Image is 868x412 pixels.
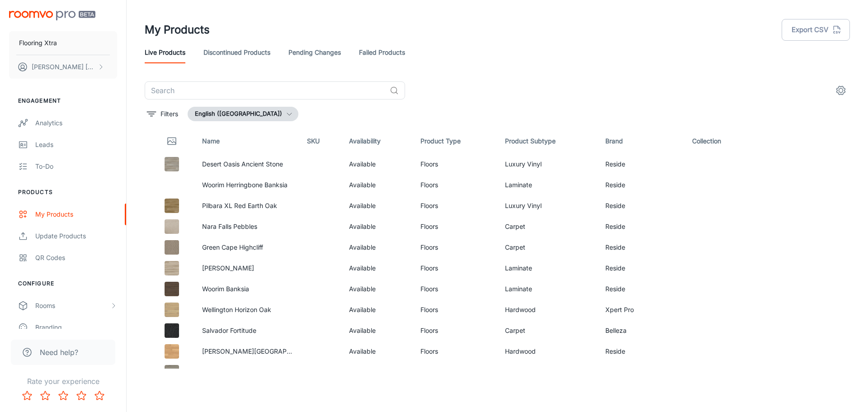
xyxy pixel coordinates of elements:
[342,237,413,258] td: Available
[359,42,405,63] a: Failed Products
[9,31,117,55] button: Flooring Xtra
[145,42,185,63] a: Live Products
[35,301,110,311] div: Rooms
[342,175,413,195] td: Available
[195,128,300,154] th: Name
[32,62,95,72] p: [PERSON_NAME] [PERSON_NAME]
[300,128,342,154] th: SKU
[202,346,292,356] p: [PERSON_NAME][GEOGRAPHIC_DATA]
[72,387,90,405] button: Rate 4 star
[202,159,292,169] p: Desert Oasis Ancient Stone
[342,195,413,216] td: Available
[685,128,758,154] th: Collection
[342,128,413,154] th: Availability
[413,175,498,195] td: Floors
[342,320,413,341] td: Available
[413,341,498,362] td: Floors
[413,154,498,175] td: Floors
[342,279,413,299] td: Available
[202,263,292,273] p: [PERSON_NAME]
[342,299,413,320] td: Available
[145,107,180,121] button: filter
[498,237,599,258] td: Carpet
[498,175,599,195] td: Laminate
[413,299,498,320] td: Floors
[342,258,413,279] td: Available
[35,118,117,128] div: Analytics
[7,376,119,387] p: Rate your experience
[202,284,292,294] p: Woorim Banksia
[498,216,599,237] td: Carpet
[498,154,599,175] td: Luxury Vinyl
[413,216,498,237] td: Floors
[9,11,95,20] img: Roomvo PRO Beta
[202,180,292,190] p: Woorim Herringbone Banksia
[413,128,498,154] th: Product Type
[498,320,599,341] td: Carpet
[166,136,177,147] svg: Thumbnail
[202,222,292,232] p: Nara Falls Pebbles
[35,209,117,219] div: My Products
[35,231,117,241] div: Update Products
[40,347,78,358] span: Need help?
[35,253,117,263] div: QR Codes
[202,242,292,252] p: Green Cape Highcliff
[35,322,117,332] div: Branding
[413,320,498,341] td: Floors
[145,22,210,38] h1: My Products
[498,258,599,279] td: Laminate
[342,154,413,175] td: Available
[160,109,178,119] p: Filters
[413,237,498,258] td: Floors
[598,320,685,341] td: Belleza
[288,42,341,63] a: Pending Changes
[413,362,498,383] td: Floors
[598,154,685,175] td: Reside
[498,128,599,154] th: Product Subtype
[342,216,413,237] td: Available
[35,161,117,171] div: To-do
[202,305,292,315] p: Wellington Horizon Oak
[498,362,599,383] td: Hardwood
[498,341,599,362] td: Hardwood
[598,128,685,154] th: Brand
[202,326,292,336] p: Salvador Fortitude
[413,258,498,279] td: Floors
[598,175,685,195] td: Reside
[203,42,270,63] a: Discontinued Products
[9,55,117,79] button: [PERSON_NAME] [PERSON_NAME]
[498,279,599,299] td: Laminate
[598,216,685,237] td: Reside
[598,341,685,362] td: Reside
[598,237,685,258] td: Reside
[413,195,498,216] td: Floors
[54,387,72,405] button: Rate 3 star
[145,81,386,99] input: Search
[202,367,292,377] p: [PERSON_NAME] Smokey
[35,140,117,150] div: Leads
[188,107,298,121] button: English ([GEOGRAPHIC_DATA])
[598,362,685,383] td: Reside
[782,19,850,41] button: Export CSV
[342,362,413,383] td: Available
[202,201,292,211] p: Pilbara XL Red Earth Oak
[90,387,108,405] button: Rate 5 star
[498,299,599,320] td: Hardwood
[18,387,36,405] button: Rate 1 star
[598,279,685,299] td: Reside
[19,38,57,48] p: Flooring Xtra
[832,81,850,99] button: settings
[598,258,685,279] td: Reside
[342,341,413,362] td: Available
[598,299,685,320] td: Xpert Pro
[598,195,685,216] td: Reside
[36,387,54,405] button: Rate 2 star
[498,195,599,216] td: Luxury Vinyl
[413,279,498,299] td: Floors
